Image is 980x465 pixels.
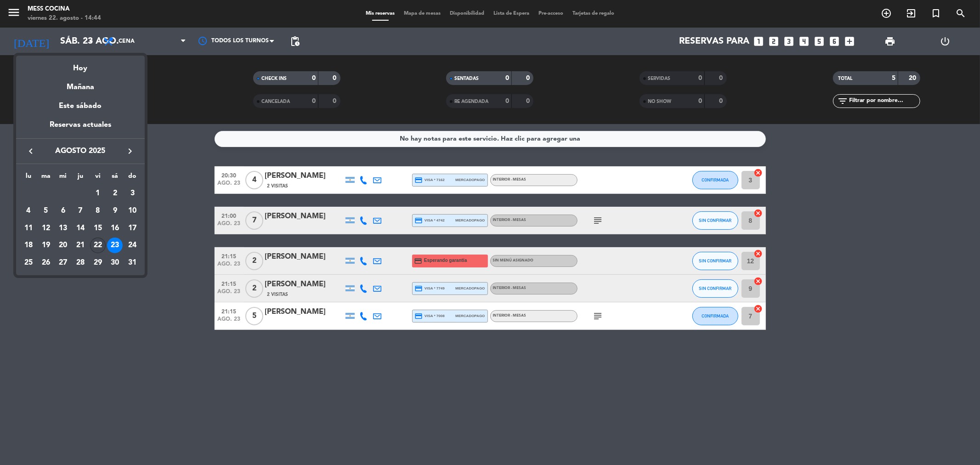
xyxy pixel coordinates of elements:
[72,254,89,272] td: 28 de agosto de 2025
[89,171,107,185] th: viernes
[38,221,54,236] div: 12
[54,237,72,255] td: 20 de agosto de 2025
[107,254,124,272] td: 30 de agosto de 2025
[125,186,140,201] div: 3
[125,238,140,253] div: 24
[107,237,124,255] td: 23 de agosto de 2025
[54,220,72,237] td: 13 de agosto de 2025
[107,221,123,236] div: 16
[21,221,36,236] div: 11
[55,255,71,271] div: 27
[73,203,88,219] div: 7
[37,254,55,272] td: 26 de agosto de 2025
[89,220,107,237] td: 15 de agosto de 2025
[16,56,145,74] div: Hoy
[124,254,141,272] td: 31 de agosto de 2025
[16,74,145,93] div: Mañana
[90,186,106,201] div: 1
[55,221,71,236] div: 13
[125,255,140,271] div: 31
[37,220,55,237] td: 12 de agosto de 2025
[89,254,107,272] td: 29 de agosto de 2025
[21,203,36,219] div: 4
[125,221,140,236] div: 17
[90,238,106,253] div: 22
[38,238,54,253] div: 19
[72,220,89,237] td: 14 de agosto de 2025
[107,202,124,220] td: 9 de agosto de 2025
[25,146,36,157] i: keyboard_arrow_left
[90,221,106,236] div: 15
[16,119,145,138] div: Reservas actuales
[124,171,141,185] th: domingo
[54,202,72,220] td: 6 de agosto de 2025
[125,146,136,157] i: keyboard_arrow_right
[55,203,71,219] div: 6
[38,203,54,219] div: 5
[107,255,123,271] div: 30
[39,145,122,157] span: agosto 2025
[72,171,89,185] th: jueves
[37,237,55,255] td: 19 de agosto de 2025
[20,237,37,255] td: 18 de agosto de 2025
[124,220,141,237] td: 17 de agosto de 2025
[73,238,88,253] div: 21
[20,185,89,203] td: AGO.
[89,237,107,255] td: 22 de agosto de 2025
[122,145,138,157] button: keyboard_arrow_right
[55,238,71,253] div: 20
[72,202,89,220] td: 7 de agosto de 2025
[107,238,123,253] div: 23
[90,255,106,271] div: 29
[124,237,141,255] td: 24 de agosto de 2025
[89,202,107,220] td: 8 de agosto de 2025
[37,202,55,220] td: 5 de agosto de 2025
[21,238,36,253] div: 18
[125,203,140,219] div: 10
[107,186,123,201] div: 2
[37,171,55,185] th: martes
[54,254,72,272] td: 27 de agosto de 2025
[107,185,124,203] td: 2 de agosto de 2025
[72,237,89,255] td: 21 de agosto de 2025
[20,220,37,237] td: 11 de agosto de 2025
[107,220,124,237] td: 16 de agosto de 2025
[20,254,37,272] td: 25 de agosto de 2025
[89,185,107,203] td: 1 de agosto de 2025
[73,221,88,236] div: 14
[124,185,141,203] td: 3 de agosto de 2025
[107,171,124,185] th: sábado
[73,255,88,271] div: 28
[107,203,123,219] div: 9
[20,171,37,185] th: lunes
[54,171,72,185] th: miércoles
[20,202,37,220] td: 4 de agosto de 2025
[38,255,54,271] div: 26
[124,202,141,220] td: 10 de agosto de 2025
[90,203,106,219] div: 8
[21,255,36,271] div: 25
[23,145,39,157] button: keyboard_arrow_left
[16,93,145,119] div: Este sábado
